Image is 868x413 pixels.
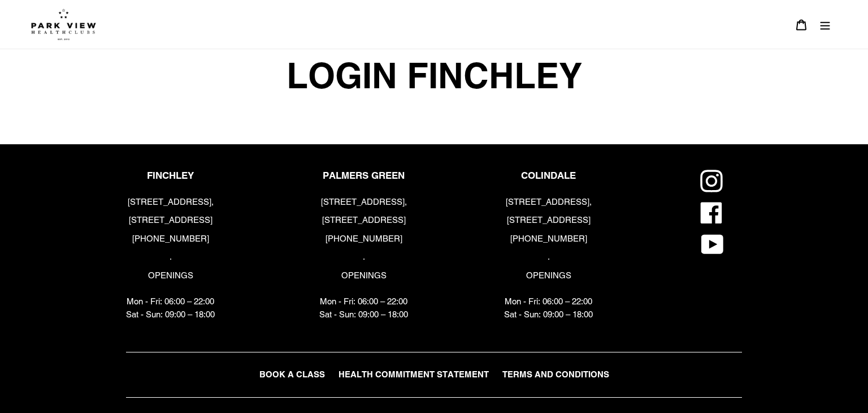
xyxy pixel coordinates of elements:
p: OPENINGS [319,269,408,282]
p: . [126,251,215,264]
p: PALMERS GREEN [319,170,408,181]
p: FINCHLEY [126,170,215,181]
p: OPENINGS [126,269,215,282]
img: Park view health clubs is a gym near you. [31,8,96,40]
p: [STREET_ADDRESS], [126,196,215,209]
span: TERMS AND CONDITIONS [502,369,609,379]
span: HEALTH COMMITMENT STATEMENT [338,369,489,379]
a: TERMS AND CONDITIONS [497,367,615,383]
p: COLINDALE [504,170,593,181]
p: [PHONE_NUMBER] [319,233,408,246]
span: LOGIN FINCHLEY [284,49,585,102]
p: [STREET_ADDRESS] [319,214,408,227]
p: Mon - Fri: 06:00 – 22:00 Sat - Sun: 09:00 – 18:00 [319,295,408,321]
p: [STREET_ADDRESS], [319,196,408,209]
a: BOOK A CLASS [254,367,331,383]
p: [PHONE_NUMBER] [504,233,593,246]
p: . [319,251,408,264]
p: Mon - Fri: 06:00 – 22:00 Sat - Sun: 09:00 – 18:00 [504,295,593,321]
p: [STREET_ADDRESS] [504,214,593,227]
p: OPENINGS [504,269,593,282]
p: . [504,251,593,264]
span: BOOK A CLASS [259,369,325,379]
button: Menu [813,12,837,37]
p: [STREET_ADDRESS] [126,214,215,227]
p: [STREET_ADDRESS], [504,196,593,209]
p: Mon - Fri: 06:00 – 22:00 Sat - Sun: 09:00 – 18:00 [126,295,215,321]
a: HEALTH COMMITMENT STATEMENT [333,367,494,383]
p: [PHONE_NUMBER] [126,233,215,246]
